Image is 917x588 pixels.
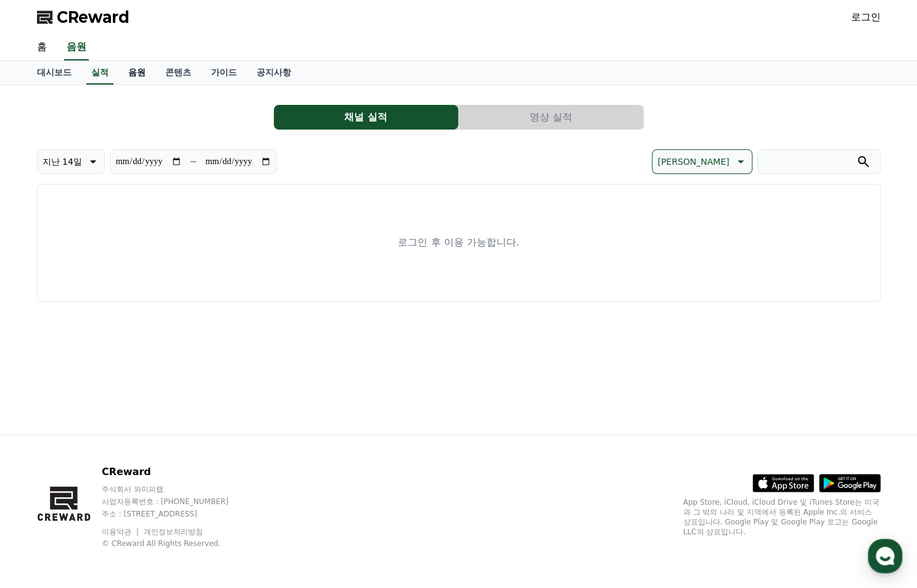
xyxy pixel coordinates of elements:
[102,465,252,479] p: CReward
[274,105,458,130] button: 채널 실적
[102,484,252,494] p: 주식회사 와이피랩
[155,61,201,85] a: 콘텐츠
[39,410,46,420] span: 홈
[37,149,105,174] button: 지난 14일
[113,410,128,420] span: 대화
[652,149,752,174] button: [PERSON_NAME]
[274,105,459,130] a: 채널 실적
[144,528,203,536] a: 개인정보처리방침
[159,391,237,422] a: 설정
[37,7,130,27] a: CReward
[102,497,252,507] p: 사업자등록번호 : [PHONE_NUMBER]
[191,410,205,420] span: 설정
[64,35,89,60] a: 음원
[683,497,881,537] p: App Store, iCloud, iCloud Drive 및 iTunes Store는 미국과 그 밖의 나라 및 지역에서 등록된 Apple Inc.의 서비스 상표입니다. Goo...
[43,153,82,170] p: 지난 14일
[57,7,130,27] span: CReward
[851,10,881,25] a: 로그인
[201,61,247,85] a: 가이드
[27,61,81,85] a: 대시보드
[189,154,197,169] p: ~
[247,61,301,85] a: 공지사항
[102,539,252,549] p: © CReward All Rights Reserved.
[27,35,57,60] a: 홈
[102,528,141,536] a: 이용약관
[86,61,113,85] a: 실적
[118,61,155,85] a: 음원
[657,153,729,170] p: [PERSON_NAME]
[4,391,81,422] a: 홈
[398,235,519,250] p: 로그인 후 이용 가능합니다.
[459,105,643,130] button: 영상 실적
[81,391,159,422] a: 대화
[102,509,252,519] p: 주소 : [STREET_ADDRESS]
